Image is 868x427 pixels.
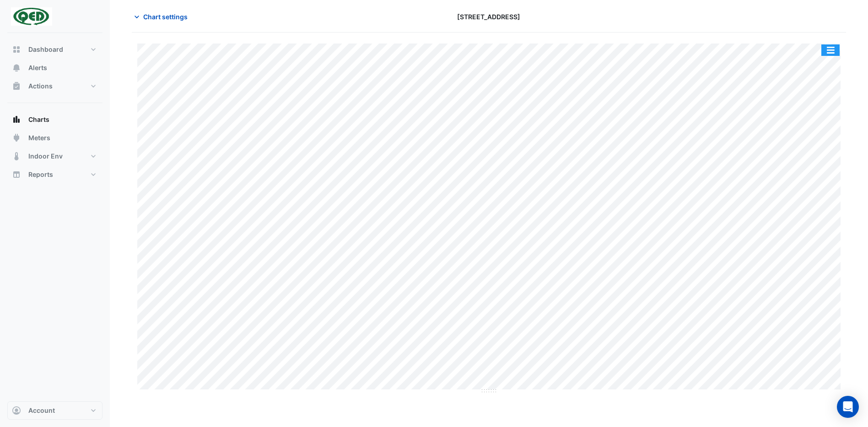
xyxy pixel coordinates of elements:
[7,147,102,165] button: Indoor Env
[837,396,859,418] div: Open Intercom Messenger
[12,63,21,72] app-icon: Alerts
[12,115,21,124] app-icon: Charts
[7,40,102,59] button: Dashboard
[132,9,194,25] button: Chart settings
[28,170,53,179] span: Reports
[821,44,840,56] button: More Options
[7,129,102,147] button: Meters
[12,45,21,54] app-icon: Dashboard
[11,7,52,26] img: Company Logo
[7,77,102,95] button: Actions
[12,152,21,161] app-icon: Indoor Env
[28,115,49,124] span: Charts
[7,165,102,184] button: Reports
[7,401,102,420] button: Account
[143,12,188,22] span: Chart settings
[28,152,63,161] span: Indoor Env
[7,110,102,129] button: Charts
[7,59,102,77] button: Alerts
[28,133,50,142] span: Meters
[28,63,47,72] span: Alerts
[12,82,21,91] app-icon: Actions
[28,82,53,91] span: Actions
[12,133,21,142] app-icon: Meters
[12,170,21,179] app-icon: Reports
[457,12,520,22] span: [STREET_ADDRESS]
[28,45,63,54] span: Dashboard
[28,406,55,415] span: Account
